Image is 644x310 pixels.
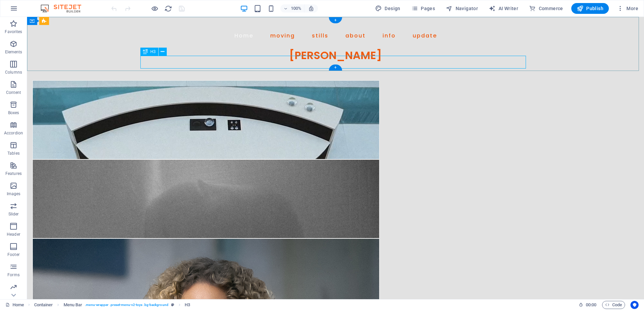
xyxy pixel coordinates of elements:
p: Header [7,232,20,237]
p: Slider [8,211,19,217]
p: Tables [7,151,20,156]
p: Content [6,90,21,95]
button: 100% [280,4,304,12]
p: Columns [5,70,22,75]
h6: Session time [579,301,597,309]
i: This element is a customizable preset [171,303,174,307]
p: Features [5,171,22,176]
button: Navigator [443,3,481,14]
span: Click to select. Double-click to edit [64,301,83,309]
h6: 100% [291,4,301,12]
span: H3 [151,50,156,54]
p: Boxes [8,110,19,115]
span: AI Writer [489,5,518,12]
span: Navigator [446,5,478,12]
span: Code [605,301,622,309]
p: Favorites [5,29,22,34]
button: Pages [409,3,438,14]
p: Elements [5,49,22,55]
button: reload [164,4,172,12]
span: Commerce [529,5,563,12]
p: Images [7,191,21,197]
p: Footer [7,252,20,257]
button: Design [372,3,403,14]
button: More [614,3,641,14]
img: Editor Logo [39,4,90,12]
div: + [329,64,342,71]
button: Click here to leave preview mode and continue editing [151,4,159,12]
span: . menu-wrapper .preset-menu-v2-toys .bg-background [85,301,168,309]
span: Click to select. Double-click to edit [34,301,53,309]
span: Pages [411,5,435,12]
nav: breadcrumb [34,301,190,309]
p: Accordion [4,130,23,136]
span: 00 00 [586,301,596,309]
i: On resize automatically adjust zoom level to fit chosen device. [308,5,314,11]
span: Publish [577,5,603,12]
div: Design (Ctrl+Alt+Y) [372,3,403,14]
span: Click to select. Double-click to edit [185,301,190,309]
button: Commerce [526,3,566,14]
span: More [617,5,638,12]
button: Code [602,301,625,309]
a: Click to cancel selection. Double-click to open Pages [5,301,24,309]
i: Reload page [164,5,172,12]
p: Forms [7,272,20,278]
div: + [329,17,342,23]
button: Usercentrics [630,301,639,309]
button: Publish [571,3,609,14]
span: : [591,302,592,307]
button: AI Writer [486,3,521,14]
span: Design [375,5,400,12]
